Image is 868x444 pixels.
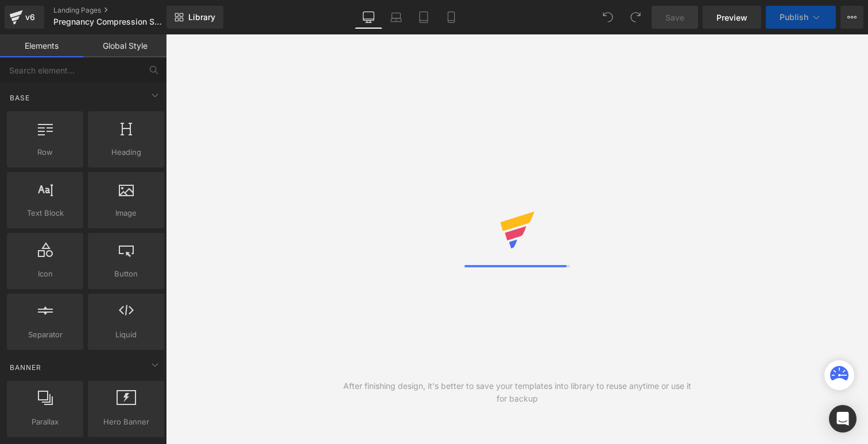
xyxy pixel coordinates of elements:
span: Publish [780,13,808,22]
span: Hero Banner [91,416,161,428]
span: Library [188,12,215,22]
span: Button [91,268,161,280]
span: Banner [9,362,42,373]
span: Heading [91,146,161,158]
button: Undo [596,6,619,29]
a: Mobile [437,6,465,29]
a: New Library [166,6,223,29]
button: Redo [624,6,647,29]
a: Landing Pages [53,6,185,15]
div: Open Intercom Messenger [829,405,857,433]
span: Base [9,92,31,103]
span: Preview [716,11,747,24]
a: Preview [703,6,761,29]
a: v6 [5,6,44,29]
a: Tablet [410,6,437,29]
span: Icon [10,268,80,280]
span: Row [10,146,80,158]
button: Publish [766,6,836,29]
span: Image [91,207,161,219]
a: Global Style [83,34,166,57]
div: v6 [23,10,37,25]
a: Laptop [382,6,410,29]
button: More [840,6,863,29]
div: After finishing design, it's better to save your templates into library to reuse anytime or use i... [342,380,693,405]
span: Save [665,11,684,24]
span: Separator [10,329,80,341]
span: Parallax [10,416,80,428]
span: Text Block [10,207,80,219]
span: Pregnancy Compression Socks [53,17,164,26]
a: Desktop [355,6,382,29]
span: Liquid [91,329,161,341]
